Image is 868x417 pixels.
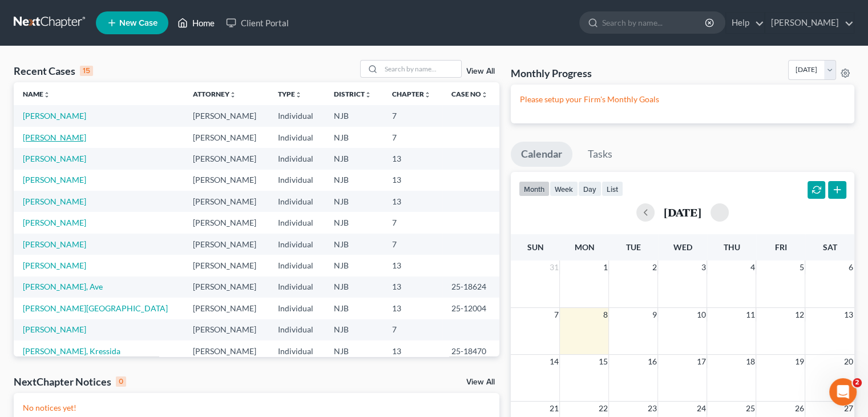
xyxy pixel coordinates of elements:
p: Please setup your Firm's Monthly Goals [520,94,845,105]
td: Individual [269,298,325,319]
a: [PERSON_NAME] [23,175,86,185]
td: [PERSON_NAME] [184,148,269,169]
a: Nameunfold_more [23,90,50,98]
td: Individual [269,170,325,191]
span: 6 [847,260,854,274]
td: [PERSON_NAME] [184,170,269,191]
iframe: Intercom live chat [829,378,857,406]
td: 7 [383,212,442,233]
a: [PERSON_NAME] [23,260,86,270]
td: Individual [269,127,325,148]
td: [PERSON_NAME] [184,105,269,126]
i: unfold_more [295,91,302,98]
span: Mon [574,242,594,252]
a: [PERSON_NAME] [23,133,86,142]
td: Individual [269,255,325,276]
button: week [550,181,578,197]
span: 3 [700,260,706,274]
span: Thu [723,242,740,252]
td: 7 [383,319,442,340]
td: Individual [269,234,325,255]
td: NJB [325,127,383,148]
span: 5 [798,260,805,274]
h2: [DATE] [664,206,701,218]
td: 13 [383,298,442,319]
button: list [601,181,623,197]
span: 7 [552,308,559,322]
a: Districtunfold_more [334,90,372,98]
td: [PERSON_NAME] [184,319,269,340]
td: [PERSON_NAME] [184,340,269,362]
td: NJB [325,212,383,233]
span: Tue [626,242,641,252]
td: Individual [269,276,325,298]
a: Client Portal [220,13,294,33]
div: 15 [80,66,93,76]
span: 2 [651,260,657,274]
span: Wed [673,242,692,252]
td: NJB [325,298,383,319]
span: 18 [744,355,756,368]
a: [PERSON_NAME] [23,197,86,206]
td: 7 [383,105,442,126]
div: Recent Cases [14,64,93,78]
a: Help [726,13,764,33]
a: View All [466,378,495,386]
span: 2 [853,378,862,387]
span: Sat [822,242,837,252]
span: Fri [774,242,786,252]
a: [PERSON_NAME][GEOGRAPHIC_DATA] [23,303,168,313]
span: 16 [646,355,657,368]
a: Attorneyunfold_more [193,90,236,98]
span: 25 [744,402,756,415]
a: [PERSON_NAME] [23,111,86,121]
a: [PERSON_NAME] [23,218,86,227]
td: 13 [383,170,442,191]
a: [PERSON_NAME], Kressida [23,346,120,356]
a: [PERSON_NAME], Ave [23,282,103,291]
a: [PERSON_NAME] [23,154,86,163]
td: NJB [325,148,383,169]
button: day [578,181,601,197]
span: 24 [695,402,706,415]
td: Individual [269,191,325,212]
td: Individual [269,340,325,362]
span: 4 [749,260,756,274]
div: NextChapter Notices [14,375,126,388]
span: 19 [793,355,805,368]
a: Chapterunfold_more [392,90,431,98]
td: Individual [269,105,325,126]
span: 14 [548,355,559,368]
i: unfold_more [365,91,372,98]
span: 31 [548,260,559,274]
td: NJB [325,234,383,255]
td: NJB [325,170,383,191]
td: [PERSON_NAME] [184,255,269,276]
span: New Case [119,19,158,27]
a: Typeunfold_more [278,90,302,98]
span: 10 [695,308,706,322]
button: month [519,181,550,197]
span: 17 [695,355,706,368]
td: NJB [325,340,383,362]
span: 21 [548,402,559,415]
span: 12 [793,308,805,322]
td: [PERSON_NAME] [184,298,269,319]
span: 22 [597,402,608,415]
td: Individual [269,212,325,233]
span: 11 [744,308,756,322]
a: [PERSON_NAME] [23,239,86,249]
a: View All [466,67,495,75]
span: 9 [651,308,657,322]
td: 7 [383,234,442,255]
span: 23 [646,402,657,415]
h3: Monthly Progress [511,66,592,80]
i: unfold_more [229,91,236,98]
td: [PERSON_NAME] [184,212,269,233]
span: 26 [793,402,805,415]
span: 8 [601,308,608,322]
td: 13 [383,340,442,362]
td: NJB [325,276,383,298]
span: 20 [843,355,854,368]
td: 25-12004 [442,298,499,319]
